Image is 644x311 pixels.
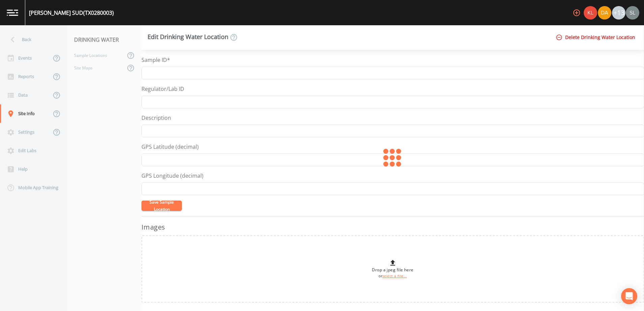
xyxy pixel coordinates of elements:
label: Regulator/Lab ID [141,85,184,93]
a: Site Maps [67,62,125,74]
div: +13 [612,6,625,20]
label: GPS Longitude (decimal) [141,172,203,180]
div: Kler Teran [583,6,598,20]
label: Description [141,114,171,122]
a: Sample Locations [67,49,125,62]
div: Open Intercom Messenger [621,288,637,304]
div: Edit Drinking Water Location [148,33,238,41]
div: Drop a jpeg file here [372,259,413,279]
label: GPS Latitude (decimal) [141,143,199,151]
button: Save Sample Location [141,201,182,211]
img: 0d5b2d5fd6ef1337b72e1b2735c28582 [626,6,639,20]
img: logo [7,9,18,16]
label: Sample ID* [141,56,170,64]
div: David Weber [598,6,612,20]
img: 9c4450d90d3b8045b2e5fa62e4f92659 [584,6,597,20]
h3: Images [141,222,644,233]
div: [PERSON_NAME] SUD (TX0280003) [29,9,114,17]
small: or [379,274,407,278]
a: select a file... [382,274,407,278]
div: DRINKING WATER [67,30,141,49]
button: Delete Drinking Water Location [554,31,638,44]
img: a84961a0472e9debc750dd08a004988d [598,6,611,20]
